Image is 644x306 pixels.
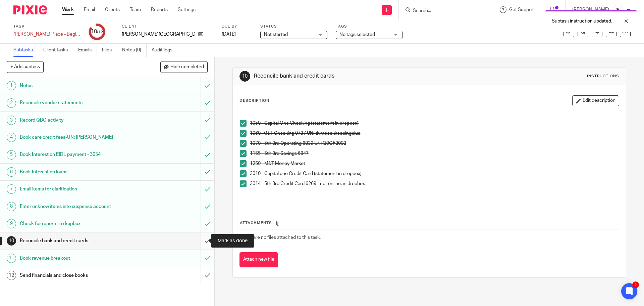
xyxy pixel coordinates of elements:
span: Not started [264,32,288,37]
a: Team [130,6,141,13]
h1: Record QBO activity [20,115,136,125]
h1: Book revenue breakout [20,253,136,263]
small: /12 [97,30,103,34]
div: 1 [7,81,16,90]
h1: Book Interest on loans [20,167,136,177]
p: 1250 - M&T Money Market [250,160,619,167]
p: 3014 - 5th 3rd Credit Card 6269 - not online, in dropbox [250,180,619,187]
div: 11 [7,254,16,263]
button: Attach new file [239,252,278,267]
label: Task [13,24,80,29]
a: Client tasks [43,44,73,57]
p: 1070 - 5th 3rd Operating 6839 UN: Q0QF2002 [250,140,619,147]
p: 3010 - Capital one Credit Card (statement in dropbox) [250,170,619,177]
label: Status [260,24,327,29]
a: Subtasks [13,44,38,57]
div: 2 [7,98,16,108]
h1: Check for reports in dropbox [20,219,136,229]
p: Description [239,98,269,103]
h1: Notes [20,81,136,91]
div: 6 [7,167,16,177]
div: 9 [7,219,16,228]
p: 1155 - 5th 3rd Savings 6847 [250,150,619,157]
div: 4 [7,133,16,142]
h1: Send financials and close books [20,270,136,280]
a: Emails [78,44,97,57]
p: 1050 - Capital One Checking (statement in dropbox) [250,120,619,127]
label: Client [122,24,213,29]
div: Miller Place - Begin Bookkeeping [13,31,80,38]
div: Instructions [587,74,619,79]
h1: Enter unknow items into suspense account [20,202,136,212]
h1: Reconcile vendor statements [20,98,136,108]
p: 1060- M&T Checking 0737 UN: dvmbookkeepingplus [250,130,619,137]
div: 5 [7,150,16,160]
span: Attachments [240,221,272,225]
span: No tags selected [339,32,375,37]
h1: Reconcile bank and credit cards [20,236,136,246]
div: 8 [7,202,16,211]
span: There are no files attached to this task. [240,235,321,240]
img: Pixie [13,5,47,14]
div: 3 [7,116,16,125]
a: Audit logs [152,44,177,57]
label: Due by [222,24,252,29]
h1: Email items for clarification [20,184,136,194]
button: + Add subtask [7,61,44,73]
div: 12 [7,271,16,280]
h1: Reconcile bank and credit cards [254,73,444,80]
a: Notes (0) [122,44,147,57]
a: Files [102,44,117,57]
p: [PERSON_NAME][GEOGRAPHIC_DATA] [122,31,195,38]
a: Settings [178,6,196,13]
button: Edit description [572,95,619,106]
a: Email [84,6,95,13]
a: Clients [105,6,120,13]
div: 10 [7,236,16,246]
p: Subtask instruction updated. [552,18,612,25]
a: Work [62,6,74,13]
div: 10 [91,28,103,36]
a: Reports [151,6,168,13]
div: 7 [7,184,16,194]
h1: Book care credit fees-UN: [PERSON_NAME] [20,132,136,142]
span: Hide completed [170,64,204,70]
h1: Book Interest on EIDL payment - 3054 [20,149,136,160]
img: EtsyProfilePhoto.jpg [612,5,623,15]
button: Hide completed [160,61,208,73]
span: [DATE] [222,32,236,37]
div: 2 [632,281,639,288]
div: [PERSON_NAME] Place - Begin Bookkeeping [13,31,80,38]
div: 10 [239,71,250,82]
